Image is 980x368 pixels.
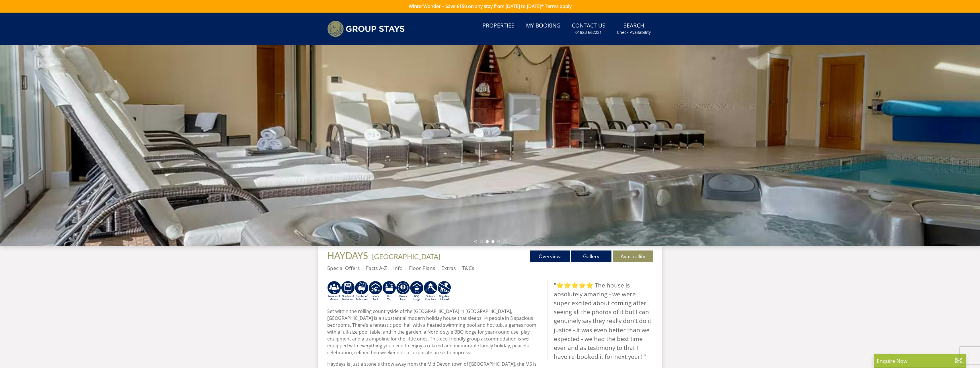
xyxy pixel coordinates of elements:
a: My Booking [524,19,563,32]
a: Facts A-Z [366,265,387,271]
a: Special Offers [327,265,360,271]
img: AD_4nXdbpp640i7IVFfqLTtqWv0Ghs4xmNECk-ef49VdV_vDwaVrQ5kQ5qbfts81iob6kJkelLjJ-SykKD7z1RllkDxiBG08n... [341,281,355,302]
a: HAYDAYS [327,250,370,261]
img: AD_4nXfkFtrpaXUtUFzPNUuRY6lw1_AXVJtVz-U2ei5YX5aGQiUrqNXS9iwbJN5FWUDjNILFFLOXd6gEz37UJtgCcJbKwxVV0... [437,281,451,302]
img: Group Stays [327,21,405,37]
a: Availability [613,250,653,262]
small: Check Availability [617,30,651,35]
a: Extras [441,265,456,271]
p: Enquire Now [877,357,963,365]
blockquote: "⭐⭐⭐⭐⭐ The house is absolutely amazing - we were super excited about coming after seeing all the ... [548,281,653,361]
img: AD_4nXfdu1WaBqbCvRx5dFd3XGC71CFesPHPPZknGuZzXQvBzugmLudJYyY22b9IpSVlKbnRjXo7AJLKEyhYodtd_Fvedgm5q... [410,281,424,302]
p: Set within the rolling countryside of the [GEOGRAPHIC_DATA] in [GEOGRAPHIC_DATA], [GEOGRAPHIC_DAT... [327,308,543,356]
a: Info [393,265,403,271]
a: Gallery [571,250,611,262]
a: Floor Plans [409,265,435,271]
img: AD_4nXcpX5uDwed6-YChlrI2BYOgXwgg3aqYHOhRm0XfZB-YtQW2NrmeCr45vGAfVKUq4uWnc59ZmEsEzoF5o39EWARlT1ewO... [382,281,396,302]
span: HAYDAYS [327,250,368,261]
img: AD_4nXfrQBKCd8QKV6EcyfQTuP1fSIvoqRgLuFFVx4a_hKg6kgxib-awBcnbgLhyNafgZ22QHnlTp2OLYUAOUHgyjOLKJ1AgJ... [355,281,369,302]
a: [GEOGRAPHIC_DATA] [372,252,440,261]
small: 01823 662231 [575,30,602,35]
a: T&Cs [462,265,474,271]
span: - [370,252,440,261]
img: AD_4nXfjdDqPkGBf7Vpi6H87bmAUe5GYCbodrAbU4sf37YN55BCjSXGx5ZgBV7Vb9EJZsXiNVuyAiuJUB3WVt-w9eJ0vaBcHg... [424,281,437,302]
a: Contact Us01823 662231 [570,19,608,38]
img: AD_4nXei2dp4L7_L8OvME76Xy1PUX32_NMHbHVSts-g-ZAVb8bILrMcUKZI2vRNdEqfWP017x6NFeUMZMqnp0JYknAB97-jDN... [369,281,382,302]
a: SearchCheck Availability [615,19,653,38]
a: Properties [480,19,517,32]
img: AD_4nXfv62dy8gRATOHGNfSP75DVJJaBcdzd0qX98xqyk7UjzX1qaSeW2-XwITyCEUoo8Y9WmqxHWlJK_gMXd74SOrsYAJ_vK... [327,281,341,302]
a: Overview [530,250,570,262]
img: AD_4nXdrZMsjcYNLGsKuA84hRzvIbesVCpXJ0qqnwZoX5ch9Zjv73tWe4fnFRs2gJ9dSiUubhZXckSJX_mqrZBmYExREIfryF... [396,281,410,302]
